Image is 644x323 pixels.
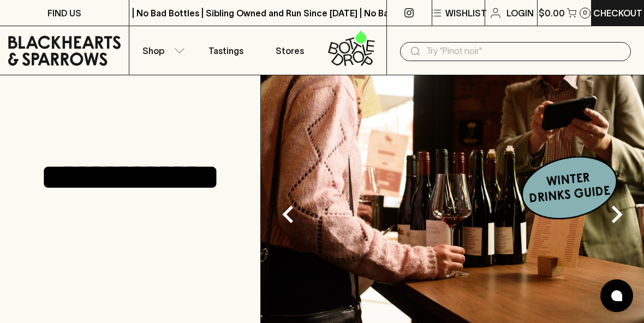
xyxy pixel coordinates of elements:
[258,26,323,75] a: Stores
[539,7,565,20] p: $0.00
[445,7,487,20] p: Wishlist
[276,44,304,57] p: Stores
[194,26,258,75] a: Tastings
[506,7,534,20] p: Login
[142,44,164,57] p: Shop
[595,193,639,236] button: Next
[129,26,194,75] button: Shop
[593,7,642,20] p: Checkout
[47,7,81,20] p: FIND US
[583,10,587,16] p: 0
[426,43,622,60] input: Try "Pinot noir"
[611,290,622,301] img: bubble-icon
[266,193,310,236] button: Previous
[208,44,243,57] p: Tastings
